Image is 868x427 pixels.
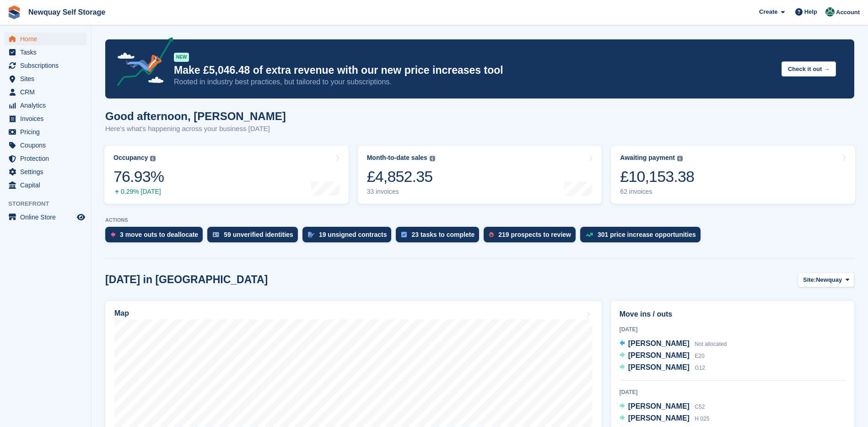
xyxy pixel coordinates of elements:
[620,350,705,362] a: [PERSON_NAME] E20
[628,351,690,359] span: [PERSON_NAME]
[5,211,86,224] a: menu
[20,86,75,99] span: CRM
[695,341,727,347] span: Not allocated
[319,231,387,238] div: 19 unsigned contracts
[628,339,690,347] span: [PERSON_NAME]
[104,146,349,204] a: Occupancy 76.93% 0.29% [DATE]
[105,110,286,122] h1: Good afternoon, [PERSON_NAME]
[20,165,75,178] span: Settings
[620,401,705,413] a: [PERSON_NAME] C52
[620,338,727,350] a: [PERSON_NAME] Not allocated
[308,232,314,237] img: contract_signature_icon-13c848040528278c33f63329250d36e43548de30e8caae1d1a13099fd9432cc5.svg
[8,199,91,208] span: Storefront
[620,362,705,374] a: [PERSON_NAME] G12
[5,72,86,85] a: menu
[302,227,396,247] a: 19 unsigned contracts
[213,232,219,237] img: verify_identity-adf6edd0f0f0b5bbfe63781bf79b02c33cf7c696d77639b501bdc392416b5a36.svg
[836,8,860,17] span: Account
[358,146,602,204] a: Month-to-date sales £4,852.35 33 invoices
[5,179,86,192] a: menu
[5,126,86,138] a: menu
[430,156,435,161] img: icon-info-grey-7440780725fd019a000dd9b08b2336e03edf1995a4989e88bcd33f0948082b44.svg
[798,272,854,287] button: Site: Newquay
[109,37,173,89] img: price-adjustments-announcement-icon-8257ccfd72463d97f412b2fc003d46551f7dbcb40ab6d574587a9cd5c0d94...
[367,154,427,162] div: Month-to-date sales
[695,416,709,422] span: H 025
[620,325,846,334] div: [DATE]
[628,402,690,410] span: [PERSON_NAME]
[367,188,435,196] div: 33 invoices
[174,77,774,87] p: Rooted in industry best practices, but tailored to your subscriptions.
[174,64,774,77] p: Make £5,046.48 of extra revenue with our new price increases tool
[105,227,207,247] a: 3 move outs to deallocate
[611,146,855,204] a: Awaiting payment £10,153.38 62 invoices
[114,309,129,318] h2: Map
[113,188,164,196] div: 0.29% [DATE]
[825,7,835,16] img: JON
[586,233,593,237] img: price_increase_opportunities-93ffe204e8149a01c8c9dc8f82e8f89637d9d84a8eef4429ea346261dce0b2c0.svg
[498,231,571,238] div: 219 prospects to review
[5,139,86,152] a: menu
[7,5,21,19] img: stora-icon-8386f47178a22dfd0bd8f6a31ec36ba5ce8667c1dd55bd0f319d3a0aa187defe.svg
[111,232,115,237] img: move_outs_to_deallocate_icon-f764333ba52eb49d3ac5e1228854f67142a1ed5810a6f6cc68b1a99e826820c5.svg
[598,231,696,238] div: 301 price increase opportunities
[5,99,86,112] a: menu
[105,217,854,223] p: ACTIONS
[20,59,75,72] span: Subscriptions
[20,72,75,85] span: Sites
[174,53,189,62] div: NEW
[207,227,302,247] a: 59 unverified identities
[620,413,710,425] a: [PERSON_NAME] H 025
[20,152,75,165] span: Protection
[396,227,484,247] a: 23 tasks to complete
[782,61,836,77] button: Check it out →
[105,124,286,134] p: Here's what's happening across your business [DATE]
[20,46,75,59] span: Tasks
[105,274,268,286] h2: [DATE] in [GEOGRAPHIC_DATA]
[401,232,407,237] img: task-75834270c22a3079a89374b754ae025e5fb1db73e45f91037f5363f120a921f8.svg
[489,232,494,237] img: prospect-51fa495bee0391a8d652442698ab0144808aea92771e9ea1ae160a38d050c398.svg
[5,33,86,45] a: menu
[113,154,148,162] div: Occupancy
[20,112,75,125] span: Invoices
[113,167,164,186] div: 76.93%
[5,86,86,99] a: menu
[150,156,156,161] img: icon-info-grey-7440780725fd019a000dd9b08b2336e03edf1995a4989e88bcd33f0948082b44.svg
[20,211,75,224] span: Online Store
[677,156,683,161] img: icon-info-grey-7440780725fd019a000dd9b08b2336e03edf1995a4989e88bcd33f0948082b44.svg
[804,7,817,16] span: Help
[411,231,474,238] div: 23 tasks to complete
[5,59,86,72] a: menu
[224,231,293,238] div: 59 unverified identities
[5,152,86,165] a: menu
[120,231,198,238] div: 3 move outs to deallocate
[75,212,86,223] a: Preview store
[628,414,690,422] span: [PERSON_NAME]
[695,353,704,359] span: E20
[620,154,675,162] div: Awaiting payment
[484,227,580,247] a: 219 prospects to review
[620,309,846,320] h2: Move ins / outs
[628,363,690,371] span: [PERSON_NAME]
[803,275,816,285] span: Site:
[759,7,777,16] span: Create
[20,179,75,192] span: Capital
[5,112,86,125] a: menu
[816,275,842,285] span: Newquay
[695,365,705,371] span: G12
[20,99,75,112] span: Analytics
[695,404,705,410] span: C52
[20,139,75,152] span: Coupons
[620,188,694,196] div: 62 invoices
[20,126,75,138] span: Pricing
[367,167,435,186] div: £4,852.35
[620,167,694,186] div: £10,153.38
[620,388,846,396] div: [DATE]
[20,33,75,45] span: Home
[5,165,86,178] a: menu
[25,5,109,20] a: Newquay Self Storage
[580,227,705,247] a: 301 price increase opportunities
[5,46,86,59] a: menu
